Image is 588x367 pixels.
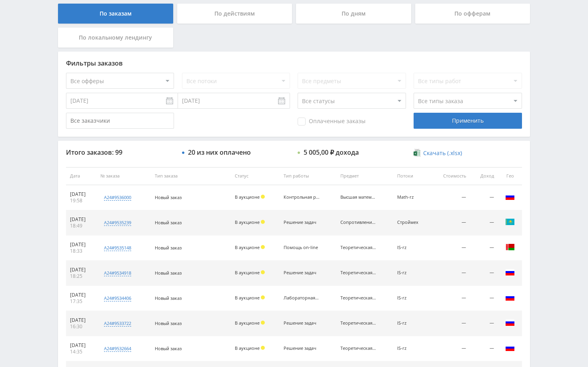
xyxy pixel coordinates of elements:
[235,320,260,326] span: В аукционе
[70,241,92,248] div: [DATE]
[340,295,376,301] div: Теоретическая механика
[340,195,376,200] div: Высшая математика
[498,167,522,185] th: Гео
[58,28,173,48] div: По локальному лендингу
[70,292,92,298] div: [DATE]
[505,318,515,327] img: rus.png
[284,346,320,351] div: Решение задач
[261,321,265,325] span: Холд
[261,346,265,350] span: Холд
[505,217,515,227] img: kaz.png
[235,345,260,351] span: В аукционе
[505,267,515,277] img: rus.png
[66,60,522,67] div: Фильтры заказов
[284,245,320,250] div: Помощь on-line
[261,245,265,249] span: Холд
[284,195,320,200] div: Контрольная работа
[261,220,265,224] span: Холд
[393,167,431,185] th: Потоки
[70,317,92,323] div: [DATE]
[284,295,320,301] div: Лабораторная работа
[340,220,376,225] div: Сопротивление материалов
[414,113,522,129] div: Применить
[70,267,92,273] div: [DATE]
[58,4,173,24] div: По заказам
[104,245,131,251] div: a24#9535148
[155,345,182,351] span: Новый заказ
[397,245,427,250] div: IS-rz
[70,273,92,279] div: 18:25
[340,270,376,275] div: Теоретическая механика
[70,248,92,254] div: 18:33
[66,149,174,156] div: Итого заказов: 99
[284,270,320,275] div: Решение задач
[104,320,131,327] div: a24#9533722
[430,167,470,185] th: Стоимость
[470,235,498,261] td: —
[235,194,260,200] span: В аукционе
[155,320,182,326] span: Новый заказ
[397,220,427,225] div: Строймех
[470,210,498,235] td: —
[104,219,131,226] div: a24#9535239
[470,167,498,185] th: Доход
[104,295,131,301] div: a24#9534406
[155,295,182,301] span: Новый заказ
[430,311,470,336] td: —
[284,321,320,326] div: Решение задач
[104,270,131,276] div: a24#9534918
[470,336,498,361] td: —
[188,149,251,156] div: 20 из них оплачено
[470,261,498,286] td: —
[430,185,470,210] td: —
[397,321,427,326] div: IS-rz
[70,298,92,305] div: 17:35
[280,167,336,185] th: Тип работы
[505,192,515,201] img: rus.png
[505,343,515,353] img: rus.png
[414,149,420,157] img: xlsx
[66,167,96,185] th: Дата
[70,349,92,355] div: 14:35
[298,118,366,126] span: Оплаченные заказы
[70,197,92,204] div: 19:58
[414,149,462,157] a: Скачать (.xlsx)
[470,311,498,336] td: —
[261,295,265,299] span: Холд
[261,195,265,199] span: Холд
[423,150,462,156] span: Скачать (.xlsx)
[66,113,174,129] input: Все заказчики
[235,244,260,250] span: В аукционе
[235,295,260,301] span: В аукционе
[397,346,427,351] div: IS-rz
[415,4,530,24] div: По офферам
[430,286,470,311] td: —
[296,4,411,24] div: По дням
[430,210,470,235] td: —
[470,185,498,210] td: —
[70,216,92,223] div: [DATE]
[70,191,92,197] div: [DATE]
[505,242,515,252] img: blr.png
[430,235,470,261] td: —
[96,167,151,185] th: № заказа
[70,223,92,229] div: 18:49
[155,270,182,276] span: Новый заказ
[104,345,131,352] div: a24#9532664
[340,321,376,326] div: Теоретическая механика
[151,167,231,185] th: Тип заказа
[70,323,92,330] div: 16:30
[155,194,182,200] span: Новый заказ
[235,219,260,225] span: В аукционе
[177,4,292,24] div: По действиям
[231,167,280,185] th: Статус
[340,346,376,351] div: Теоретическая механика
[70,342,92,349] div: [DATE]
[397,295,427,301] div: IS-rz
[235,269,260,275] span: В аукционе
[397,195,427,200] div: Math-rz
[304,149,359,156] div: 5 005,00 ₽ дохода
[397,270,427,275] div: IS-rz
[336,167,393,185] th: Предмет
[505,293,515,302] img: rus.png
